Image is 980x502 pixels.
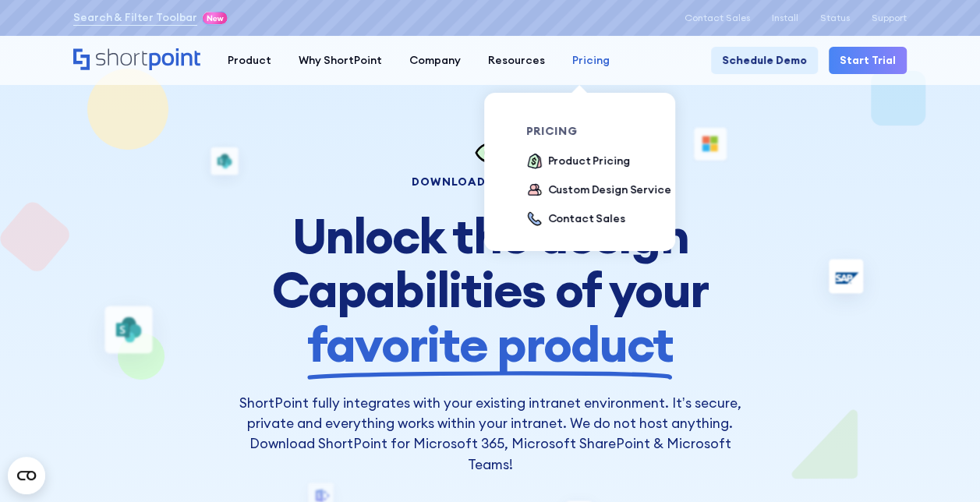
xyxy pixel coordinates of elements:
[234,176,745,187] div: Download Shortpoint
[685,12,750,23] a: Contact Sales
[73,48,200,72] a: Home
[8,457,45,494] button: Open CMP widget
[234,393,745,475] p: ShortPoint fully integrates with your existing intranet environment. It’s secure, private and eve...
[396,47,475,74] a: Company
[711,47,818,74] a: Schedule Demo
[73,9,197,26] a: Search & Filter Toolbar
[234,209,745,371] h1: Unlock the design Capabilities of your
[299,52,382,69] div: Why ShortPoint
[820,12,850,23] a: Status
[572,52,610,69] div: Pricing
[772,12,798,23] a: Install
[526,153,630,171] a: Product Pricing
[526,210,625,228] a: Contact Sales
[228,52,271,69] div: Product
[285,47,396,74] a: Why ShortPoint
[526,125,679,136] div: pricing
[902,427,980,502] iframe: Chat Widget
[829,47,907,74] a: Start Trial
[488,52,545,69] div: Resources
[559,47,624,74] a: Pricing
[548,153,630,169] div: Product Pricing
[475,47,559,74] a: Resources
[548,182,671,198] div: Custom Design Service
[307,317,673,371] span: favorite product
[872,12,907,23] a: Support
[526,182,671,200] a: Custom Design Service
[214,47,285,74] a: Product
[409,52,461,69] div: Company
[548,210,625,227] div: Contact Sales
